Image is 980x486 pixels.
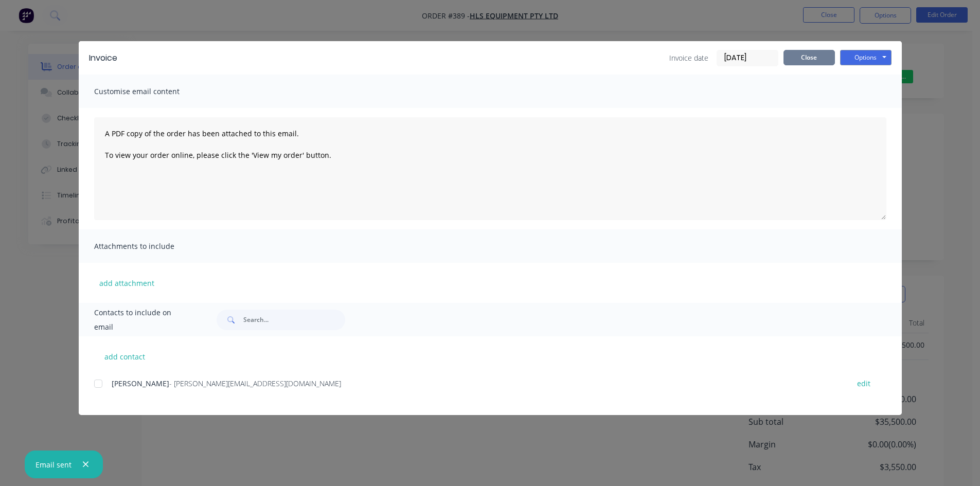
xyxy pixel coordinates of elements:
span: Invoice date [669,52,708,63]
span: Attachments to include [94,239,207,254]
span: Contacts to include on email [94,305,191,334]
span: - [PERSON_NAME][EMAIL_ADDRESS][DOMAIN_NAME] [169,379,341,388]
button: Options [840,50,892,65]
div: Email sent [35,459,72,470]
textarea: A PDF copy of the order has been attached to this email. To view your order online, please click ... [94,117,886,220]
button: edit [851,376,877,390]
button: add attachment [94,275,159,291]
span: Customise email content [94,84,207,99]
input: Search... [243,310,345,330]
span: [PERSON_NAME] [112,379,169,388]
div: Invoice [89,52,117,64]
button: add contact [94,349,156,364]
button: Close [783,50,835,65]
